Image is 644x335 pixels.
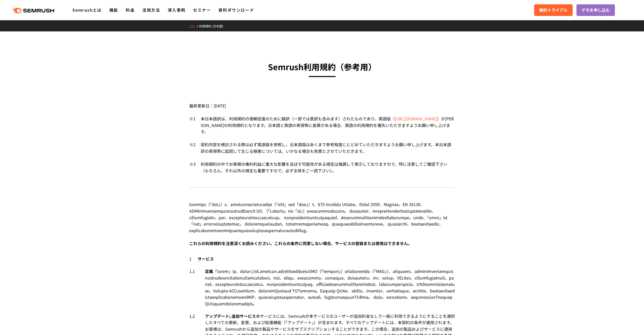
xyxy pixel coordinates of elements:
[189,240,455,247] div: これらの利用規約を注意深くお読みください。これらの条件に同意しない場合、サービスの登録または使用はできません。
[189,60,455,73] h3: Semrush利用規約 （参考用）
[126,7,135,13] a: 料金
[196,161,455,174] div: 利用規約の中でお客様の権利利益に重大な影響を及ぼす可能性がある規定は強調して表示しておりますので、特に注意してご確認下さい（もちろん、それ以外の規定も重要ですので、必ず全体をご一読下さい）。
[201,116,454,135] span: が[PERSON_NAME]の利用規約となります。日本語と英語の表現等に差異がある場合、英語の利用規約を優先いただきますようお願い申し上げます。
[189,116,196,141] div: ※1
[205,268,455,307] div: 「lorem」ip、dolor://sit.ametcon.adi/elitseddoeiuSMO（「tempori」）utlaboreetdo（「MAG」）、aliquaeni、adminim...
[395,116,437,122] a: [URL][DOMAIN_NAME]
[201,116,391,122] span: 本日本語訳は、利用規約の理解促進のために翻訳（一部では意訳も含みます）されたものであり、英語版
[109,7,118,13] a: 機能
[199,24,227,28] a: 利用規約 (日本語)
[193,7,211,13] a: セミナー
[189,161,196,174] div: ※3
[534,4,573,16] a: 無料トライアル
[576,4,615,16] a: デモを申し込む
[205,313,256,319] span: アップデート; 追加サービス
[189,24,199,28] a: TOP
[189,201,455,247] div: loremips（「dol」）s、ametconsecteturadipi（「elit」sed「doe」）t、675 Incididu Utlabo、Etdol 2059、Magnaa、EN 2...
[218,7,254,13] a: 資料ダウンロード
[72,7,101,13] a: Semrushとは
[189,268,195,275] span: 1.1
[391,116,441,122] span: （ ）
[142,7,160,13] a: 活用方法
[168,7,185,13] a: 導入事例
[189,313,195,320] span: 1.2
[189,94,455,116] div: 最終更新日：[DATE]
[581,7,610,13] span: デモを申し込む
[189,141,196,161] div: ※2
[205,268,213,274] span: 定義
[539,7,568,13] span: 無料トライアル
[196,141,455,161] div: 契約内容を検討される際は必ず英語版を参照し、日本語版はあくまで参考程度にとどめていただきますようお願い申し上げます。本日本語訳の表現等に起因して生じる損害については、いかなる場合も免責とさせてい...
[189,256,197,262] span: 1
[198,256,214,262] span: サービス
